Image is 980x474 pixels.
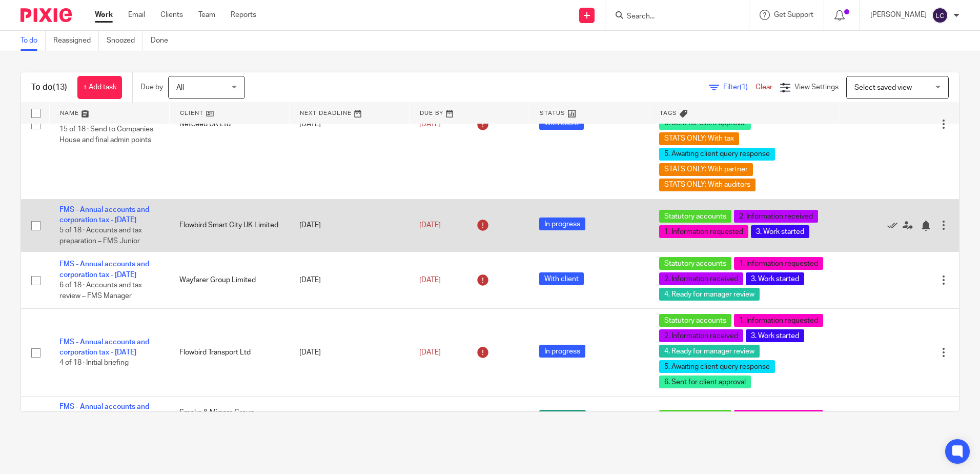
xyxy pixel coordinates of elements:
[95,10,113,20] a: Work
[53,31,99,51] a: Reassigned
[77,76,122,99] a: + Add task
[176,84,184,91] span: All
[21,31,46,51] a: To do
[734,314,823,327] span: 1. Information requested
[659,148,775,161] span: 5. Awaiting client query response
[289,252,409,309] td: [DATE]
[539,272,584,285] span: With client
[751,225,809,238] span: 3. Work started
[659,257,731,270] span: Statutory accounts
[746,329,804,342] span: 3. Work started
[59,261,149,278] a: FMS - Annual accounts and corporation tax - [DATE]
[169,397,289,439] td: Smoke & Mirrors Group Limited
[660,110,677,116] span: Tags
[659,410,731,423] span: Statutory accounts
[659,314,731,327] span: Statutory accounts
[198,10,215,20] a: Team
[59,227,142,245] span: 5 of 18 · Accounts and tax preparation – FMS Junior
[419,349,441,356] span: [DATE]
[756,84,772,91] a: Clear
[21,8,72,22] img: Pixie
[59,339,149,356] a: FMS - Annual accounts and corporation tax - [DATE]
[659,272,743,285] span: 2. Information received
[659,210,731,223] span: Statutory accounts
[659,179,756,191] span: STATS ONLY: With auditors
[59,403,149,421] a: FMS - Annual accounts and corporation tax - [DATE]
[659,288,760,301] span: 4. Ready for manager review
[59,360,129,367] span: 4 of 18 · Initial briefing
[539,345,585,358] span: In progress
[659,132,739,145] span: STATS ONLY: With tax
[774,11,813,18] span: Get Support
[140,82,163,92] p: Due by
[151,31,176,51] a: Done
[659,163,753,176] span: STATS ONLY: With partner
[231,10,256,20] a: Reports
[626,12,718,22] input: Search
[659,360,775,373] span: 5. Awaiting client query response
[169,309,289,397] td: Flowbird Transport Ltd
[854,84,912,91] span: Select saved view
[870,10,927,20] p: [PERSON_NAME]
[539,218,585,230] span: In progress
[794,84,839,91] span: View Settings
[746,272,804,285] span: 3. Work started
[932,7,948,24] img: svg%3E
[128,10,145,20] a: Email
[734,257,823,270] span: 1. Information requested
[659,345,760,358] span: 4. Ready for manager review
[169,199,289,252] td: Flowbird Smart City UK Limited
[289,199,409,252] td: [DATE]
[289,309,409,397] td: [DATE]
[539,410,586,423] span: Not started
[169,50,289,199] td: Netceed UK Ltd
[659,376,751,388] span: 6. Sent for client approval
[740,84,748,91] span: (1)
[887,220,903,230] a: Mark as done
[734,210,818,223] span: 2. Information received
[659,225,748,238] span: 1. Information requested
[31,82,67,93] h1: To do
[419,121,441,128] span: [DATE]
[169,252,289,309] td: Wayfarer Group Limited
[289,397,409,439] td: [DATE]
[59,206,149,224] a: FMS - Annual accounts and corporation tax - [DATE]
[107,31,143,51] a: Snoozed
[419,276,441,284] span: [DATE]
[59,282,142,300] span: 6 of 18 · Accounts and tax review – FMS Manager
[419,222,441,229] span: [DATE]
[723,84,756,91] span: Filter
[289,50,409,199] td: [DATE]
[659,329,743,342] span: 2. Information received
[734,410,823,423] span: 1. Information requested
[59,126,153,144] span: 15 of 18 · Send to Companies House and final admin points
[160,10,183,20] a: Clients
[53,83,67,91] span: (13)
